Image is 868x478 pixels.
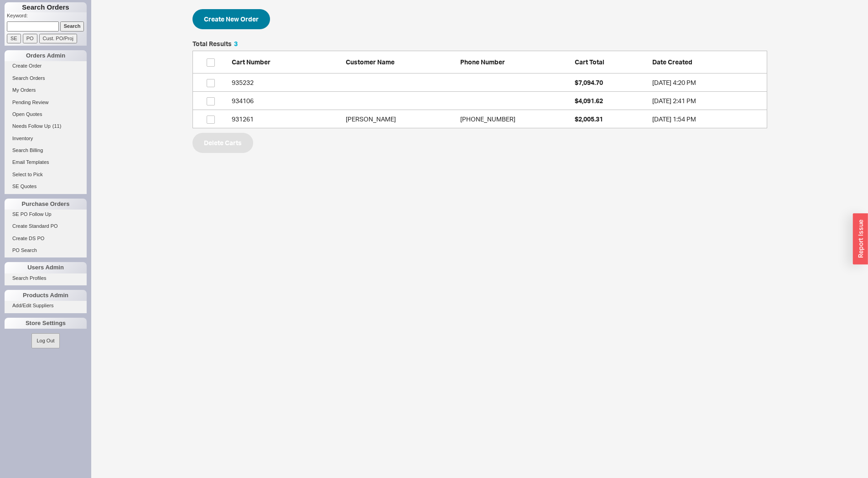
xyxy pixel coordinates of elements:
div: (203) 934-9258 [460,115,570,124]
a: SE Quotes [5,182,87,191]
a: Add/Edit Suppliers [5,301,87,310]
span: Date Created [652,58,692,66]
a: Pending Review [5,98,87,107]
span: Create New Order [204,14,259,25]
input: PO [23,34,37,43]
span: Cart Total [575,58,604,66]
span: ( 11 ) [52,123,62,129]
div: Store Settings [5,318,87,329]
span: Cart Number [232,58,270,66]
div: Orders Admin [5,50,87,61]
a: Search Billing [5,146,87,155]
a: My Orders [5,85,87,95]
a: Search Orders [5,74,87,83]
div: Users Admin [5,262,87,273]
h5: Total Results [192,41,238,47]
a: 931261[PERSON_NAME][PHONE_NUMBER]$2,005.31[DATE] 1:54 PM [192,110,767,128]
a: Create Standard PO [5,221,87,231]
span: 3 [234,40,238,47]
span: $2,005.31 [575,115,603,123]
span: $7,094.70 [575,79,603,86]
a: Search Profiles [5,273,87,283]
div: 931261 [232,115,342,124]
div: 7/30/25 1:54 PM [652,115,762,124]
button: Create New Order [192,9,270,29]
p: Keyword: [7,12,87,21]
div: Products Admin [5,290,87,301]
div: 8/14/25 2:41 PM [652,96,762,105]
input: Cust. PO/Proj [39,34,77,43]
span: Needs Follow Up [12,123,51,129]
a: PO Search [5,246,87,255]
a: Needs Follow Up(11) [5,121,87,131]
span: Pending Review [12,100,49,105]
div: Jason White [346,115,456,124]
button: Log Out [31,333,59,348]
span: Delete Carts [204,137,242,148]
a: Create Order [5,61,87,71]
input: Search [60,21,84,31]
a: Inventory [5,134,87,143]
div: grid [192,74,767,128]
h1: Search Orders [5,2,87,12]
div: Purchase Orders [5,199,87,210]
span: Customer Name [346,58,395,66]
span: Phone Number [460,58,505,66]
a: SE PO Follow Up [5,210,87,219]
button: Delete Carts [192,133,253,153]
a: Create DS PO [5,234,87,243]
div: 8/20/25 4:20 PM [652,78,762,87]
input: SE [7,34,21,43]
a: 934106 $4,091.62[DATE] 2:41 PM [192,92,767,110]
a: Email Templates [5,158,87,167]
span: $4,091.62 [575,97,603,105]
a: 935232 $7,094.70[DATE] 4:20 PM [192,74,767,92]
div: 935232 [232,78,342,87]
a: Open Quotes [5,110,87,119]
div: 934106 [232,96,342,105]
a: Select to Pick [5,170,87,179]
